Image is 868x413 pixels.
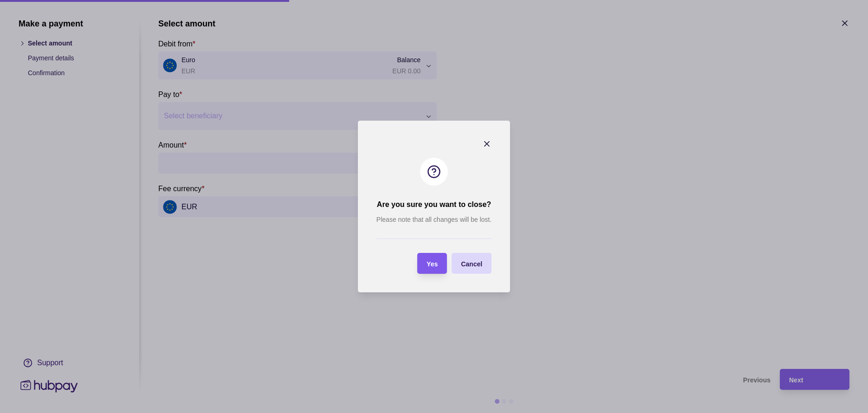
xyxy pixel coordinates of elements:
p: Please note that all changes will be lost. [376,214,492,225]
button: Cancel [452,253,492,274]
span: Cancel [461,260,482,268]
button: Yes [417,253,447,274]
span: Yes [427,260,438,268]
h2: Are you sure you want to close? [377,200,491,210]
